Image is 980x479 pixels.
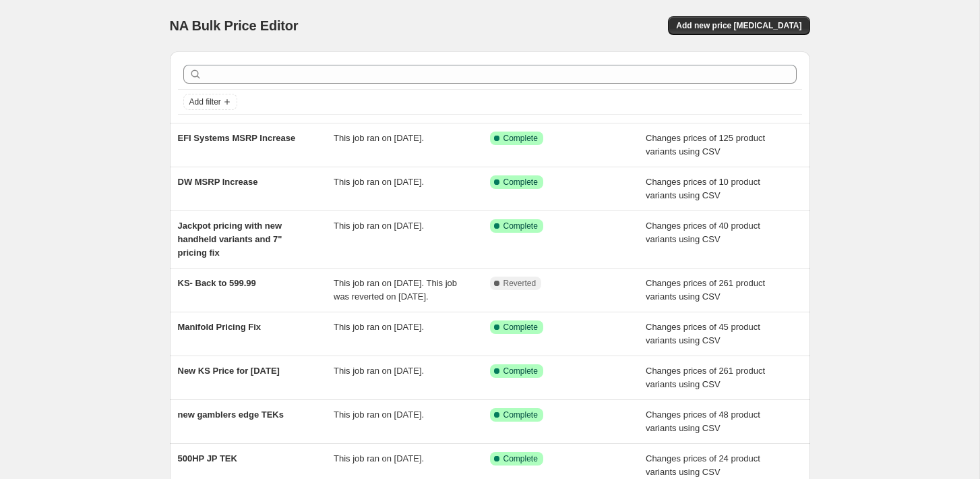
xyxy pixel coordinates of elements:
[646,133,765,157] span: Changes prices of 125 product variants using CSV
[170,18,299,33] span: NA Bulk Price Editor
[334,453,424,463] span: This job ran on [DATE].
[503,366,538,376] span: Complete
[334,410,424,420] span: This job ran on [DATE].
[503,177,538,188] span: Complete
[646,221,760,244] span: Changes prices of 40 product variants using CSV
[503,453,538,464] span: Complete
[503,133,538,144] span: Complete
[334,133,424,143] span: This job ran on [DATE].
[646,410,760,433] span: Changes prices of 48 product variants using CSV
[178,278,256,288] span: KS- Back to 599.99
[676,20,801,31] span: Add new price [MEDICAL_DATA]
[178,410,284,420] span: new gamblers edge TEKs
[503,221,538,231] span: Complete
[503,410,538,420] span: Complete
[334,366,424,376] span: This job ran on [DATE].
[178,453,237,463] span: 500HP JP TEK
[503,322,538,333] span: Complete
[646,453,760,477] span: Changes prices of 24 product variants using CSV
[334,221,424,231] span: This job ran on [DATE].
[178,366,280,376] span: New KS Price for [DATE]
[183,94,237,110] button: Add filter
[334,177,424,187] span: This job ran on [DATE].
[189,96,221,107] span: Add filter
[334,278,457,302] span: This job ran on [DATE]. This job was reverted on [DATE].
[646,366,765,389] span: Changes prices of 261 product variants using CSV
[178,221,282,258] span: Jackpot pricing with new handheld variants and 7" pricing fix
[178,177,258,187] span: DW MSRP Increase
[178,133,296,143] span: EFI Systems MSRP Increase
[646,322,760,345] span: Changes prices of 45 product variants using CSV
[646,177,760,200] span: Changes prices of 10 product variants using CSV
[646,278,765,302] span: Changes prices of 261 product variants using CSV
[503,278,537,289] span: Reverted
[178,322,262,332] span: Manifold Pricing Fix
[668,16,809,35] button: Add new price [MEDICAL_DATA]
[334,322,424,332] span: This job ran on [DATE].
